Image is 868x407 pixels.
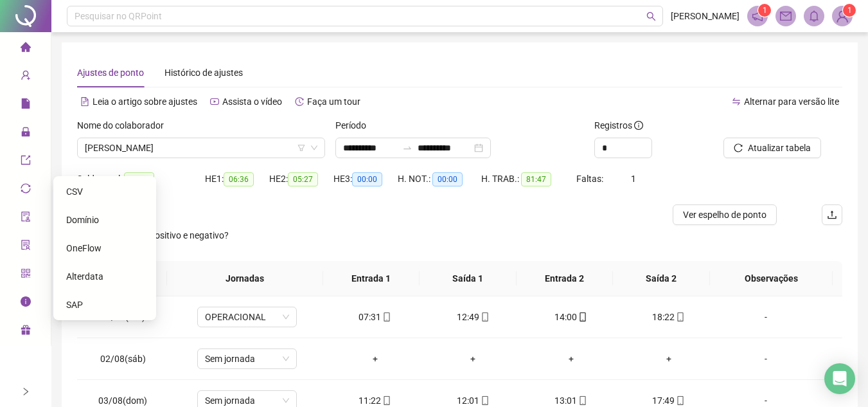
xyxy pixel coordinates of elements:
span: Faça um tour [307,96,360,107]
span: right [21,387,30,396]
div: HE 2: [269,172,333,186]
span: mobile [381,312,391,321]
span: user-add [21,64,31,90]
span: mobile [577,396,587,405]
span: Atualizar tabela [748,141,811,155]
span: sync [21,177,31,203]
span: 1 [631,174,636,184]
div: HE 3: [333,172,398,186]
div: - [728,352,804,366]
sup: Atualize o seu contato no menu Meus Dados [843,4,856,17]
span: mobile [675,396,685,405]
span: solution [21,234,31,260]
div: + [434,352,511,366]
span: to [402,143,412,153]
span: 02/08(sáb) [100,354,146,364]
div: 14:00 [532,310,609,324]
span: Ver espelho de ponto [683,208,766,222]
div: Saldo total: [77,172,205,186]
span: mobile [675,312,685,321]
th: Entrada 1 [323,261,420,296]
span: 1 [763,6,767,15]
span: filter [297,144,305,152]
span: [PERSON_NAME] [671,9,740,23]
button: Atualizar tabela [723,138,821,158]
span: history [295,97,304,106]
label: Período [335,118,375,132]
img: 39475 [833,6,852,26]
span: reload [734,143,743,152]
span: Alterdata [66,271,103,282]
span: mobile [381,396,391,405]
span: Alternar para versão lite [744,96,839,107]
span: Sem jornada [205,349,289,368]
th: Jornadas [167,261,323,296]
button: Ver espelho de ponto [673,204,777,225]
span: notification [752,10,763,22]
th: Saída 1 [420,261,517,296]
span: Separar saldo positivo e negativo? [87,228,234,242]
span: OPERACIONAL [205,307,289,327]
span: 03/08(dom) [98,395,147,406]
label: Nome do colaborador [77,118,172,132]
span: 02:35 [124,172,154,186]
th: Observações [710,261,833,296]
div: + [532,352,609,366]
span: file-text [80,97,89,106]
span: Registros [594,118,643,132]
span: 1 [847,6,852,15]
span: 00:00 [432,172,463,186]
span: info-circle [21,291,31,316]
span: swap [732,97,741,106]
div: 18:22 [630,310,707,324]
span: home [21,36,31,62]
span: audit [21,206,31,231]
span: swap-right [402,143,412,153]
span: info-circle [634,121,643,130]
div: Open Intercom Messenger [824,363,855,394]
span: search [646,12,656,21]
span: bell [808,10,820,22]
span: export [21,149,31,175]
div: HE 1: [205,172,269,186]
span: down [310,144,318,152]
span: 06:36 [224,172,254,186]
div: + [630,352,707,366]
span: CSV [66,186,83,197]
span: SAP [66,300,83,310]
span: Ajustes de ponto [77,68,144,78]
span: 81:47 [521,172,551,186]
th: Entrada 2 [517,261,614,296]
span: gift [21,319,31,345]
span: Histórico de ajustes [164,68,243,78]
div: - [728,310,804,324]
span: 05:27 [288,172,318,186]
span: Faltas: [576,174,605,184]
span: lock [21,121,31,147]
span: Leia o artigo sobre ajustes [93,96,197,107]
span: mobile [577,312,587,321]
span: Observações [720,271,822,285]
div: 07:31 [337,310,414,324]
span: mobile [479,312,490,321]
span: OneFlow [66,243,102,253]
span: mobile [479,396,490,405]
span: youtube [210,97,219,106]
div: H. TRAB.: [481,172,577,186]
sup: 1 [758,4,771,17]
div: H. NOT.: [398,172,481,186]
span: Assista o vídeo [222,96,282,107]
th: Saída 2 [613,261,710,296]
div: + [337,352,414,366]
span: mail [780,10,792,22]
span: file [21,93,31,118]
span: upload [827,210,837,220]
div: 12:49 [434,310,511,324]
span: qrcode [21,262,31,288]
span: Domínio [66,215,99,225]
span: MIGUEL WILLIAM LIMA ALVES [85,138,317,158]
span: 00:00 [352,172,382,186]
